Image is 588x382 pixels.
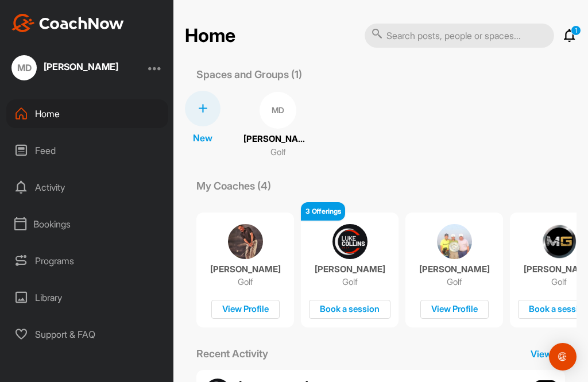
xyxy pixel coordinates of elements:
[185,346,280,361] p: Recent Activity
[243,91,312,160] a: MD[PERSON_NAME]Golf
[11,14,124,32] img: CoachNow
[332,224,367,259] img: coach avatar
[420,300,489,319] div: View Profile
[44,62,118,71] div: [PERSON_NAME]
[211,300,280,319] div: View Profile
[519,347,577,361] p: View All
[365,24,554,48] input: Search posts, people or spaces...
[270,146,286,159] p: Golf
[260,92,296,129] div: MD
[185,67,314,82] p: Spaces and Groups (1)
[6,136,168,165] div: Feed
[549,343,577,371] div: Open Intercom Messenger
[6,320,168,349] div: Support & FAQ
[185,178,283,194] p: My Coaches (4)
[571,25,581,36] p: 1
[238,276,253,288] p: Golf
[6,283,168,312] div: Library
[6,173,168,202] div: Activity
[309,300,390,319] div: Book a session
[228,224,263,259] img: coach avatar
[193,131,212,145] p: New
[437,224,472,259] img: coach avatar
[301,202,345,221] div: 3 Offerings
[243,133,312,146] p: [PERSON_NAME]
[6,246,168,275] div: Programs
[6,210,168,238] div: Bookings
[11,55,37,80] div: MD
[210,264,281,275] p: [PERSON_NAME]
[342,276,358,288] p: Golf
[315,264,385,275] p: [PERSON_NAME]
[419,264,490,275] p: [PERSON_NAME]
[185,25,235,47] h2: Home
[541,224,577,259] img: coach avatar
[6,99,168,128] div: Home
[447,276,462,288] p: Golf
[551,276,567,288] p: Golf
